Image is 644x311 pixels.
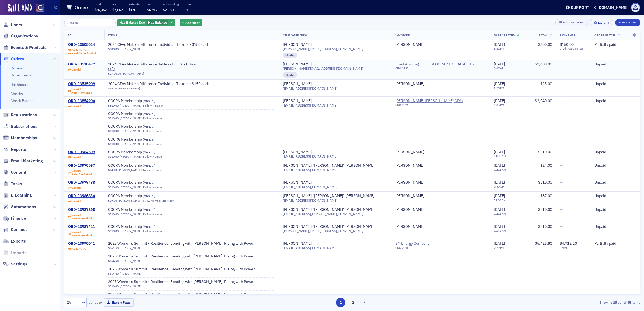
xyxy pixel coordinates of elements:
span: Settings [11,261,27,267]
div: [PERSON_NAME] "[PERSON_NAME]" [PERSON_NAME] [283,207,374,212]
a: New Order [615,20,640,25]
div: Fellow Member [143,104,163,107]
a: [PERSON_NAME] [395,207,424,212]
button: Bulk Actions [555,19,588,26]
span: [DATE] [494,98,505,103]
a: Checks [11,91,23,96]
span: $150.00 [560,42,574,47]
div: Fellow Member [143,117,163,120]
a: Email Marketing [3,158,43,164]
div: Partially Paid [71,48,89,52]
a: 2024 CPAs Make a Difference Tables of 8 - $1600 each (x2) [108,62,199,71]
button: 1 [336,298,345,307]
div: [PERSON_NAME] [395,180,424,185]
a: COCPA Membership (Annual) [108,194,176,198]
a: [PERSON_NAME] [395,163,424,168]
span: $510.00 [538,180,552,185]
span: Kim Castaneda [395,163,486,168]
div: Fellow Member [143,142,163,146]
span: 2024 CPAs Make a Difference Individual Tickets - $150 each [108,42,209,47]
span: $300.00 [538,42,552,47]
span: Content [11,169,26,175]
a: SailAMX [8,4,32,12]
span: Add Filter [185,20,200,25]
div: Unpaid [71,169,92,176]
span: — [560,163,563,168]
span: [PERSON_NAME][EMAIL_ADDRESS][DOMAIN_NAME] [283,67,363,71]
a: 2024 CPAs Make a Difference Individual Tickets - $150 each [108,82,209,86]
span: [PERSON_NAME][EMAIL_ADDRESS][DOMAIN_NAME] [283,47,363,51]
a: [PERSON_NAME] [PERSON_NAME] CPAs [395,99,463,103]
a: [PERSON_NAME] [118,168,140,172]
button: 2 [348,298,358,307]
span: ( Annual ) [143,194,155,198]
span: — [560,180,563,185]
span: [DATE] [494,163,505,168]
span: Organizations [11,33,38,39]
div: ORD-13854906 [68,99,95,103]
span: [EMAIL_ADDRESS][DOMAIN_NAME] [283,185,337,189]
span: Events & Products [11,45,47,51]
a: COCPA Membership (Annual) [108,137,176,142]
span: — [560,193,563,198]
a: Tasks [3,181,22,187]
a: [PERSON_NAME] [118,87,140,90]
a: [PERSON_NAME] [120,129,141,133]
button: New Order [615,19,640,26]
span: ( Annual ) [143,207,155,212]
a: [PERSON_NAME] [120,117,141,120]
a: 2025 Women's Summit - Resilience: Bending with [PERSON_NAME], Rising with Power [108,279,255,284]
span: [DATE] [494,81,505,86]
div: ORD-13986836 [68,194,95,198]
span: Exports [11,238,26,244]
span: [EMAIL_ADDRESS][DOMAIN_NAME] [283,86,337,90]
span: Memberships [11,135,37,141]
span: COCPA Membership [108,137,176,142]
div: [PERSON_NAME] [283,99,312,103]
a: Orders [11,66,22,71]
a: [PERSON_NAME] [120,285,141,288]
span: [DATE] [494,149,505,154]
div: ORG-3195 [395,67,475,72]
span: $2,400.00 [535,62,552,67]
div: Partially Refunded [71,52,96,55]
span: Items [108,33,117,37]
div: Partially paid [594,42,636,47]
label: per page [89,300,102,305]
a: ORD-13535909 [68,82,95,86]
span: $150 [129,8,136,12]
a: E-Learning [3,192,32,198]
a: Users [3,22,22,28]
span: COCPA Membership [108,99,176,103]
div: Unpaid [71,68,81,71]
div: [PERSON_NAME] [283,42,312,47]
a: Automations [3,204,36,210]
a: [PERSON_NAME] [395,42,424,47]
div: Fellow Member [143,155,163,158]
span: Tasks [11,181,22,187]
a: Finance [3,215,26,221]
span: Tim Ficker [395,194,486,198]
span: $25.00 [540,81,552,86]
span: Date Created [494,33,515,37]
a: [PERSON_NAME] [120,272,141,275]
span: $510.00 [538,149,552,154]
time: 2:25 PM [494,86,504,90]
span: 2024 CPAs Make a Difference Tables of 8 - $1600 each [108,62,199,67]
span: Total [539,33,548,37]
a: COCPA Membership (Annual) [108,124,176,129]
span: $510.00 [108,104,119,107]
a: Connect [3,227,27,233]
span: Imports [11,250,27,256]
a: ORD-13505624 [68,42,96,47]
span: $24.00 [540,163,552,168]
a: Dashboard [11,82,29,87]
span: ( Annual ) [143,137,155,141]
time: 10:15 AM [494,168,506,172]
span: COCPA Membership [108,163,176,168]
span: 2025 Women's Summit - Resilience: Bending with Grace, Rising with Power [108,292,255,297]
p: Items [185,2,192,6]
span: $24.00 [108,168,117,172]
